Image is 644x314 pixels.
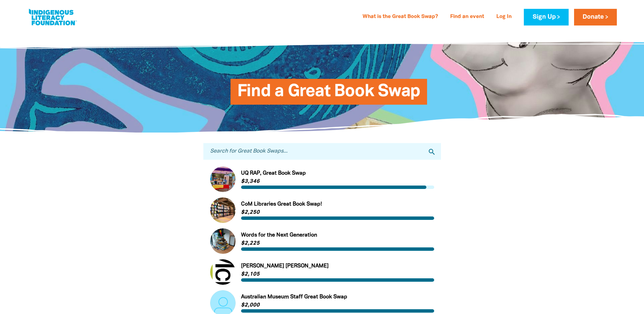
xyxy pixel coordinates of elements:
a: Log In [492,12,516,22]
a: Donate [574,9,617,25]
i: search [428,148,436,156]
span: Find a Great Book Swap [237,84,421,105]
a: Find an event [446,12,488,22]
a: Sign Up [524,9,568,25]
a: What is the Great Book Swap? [358,12,442,22]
